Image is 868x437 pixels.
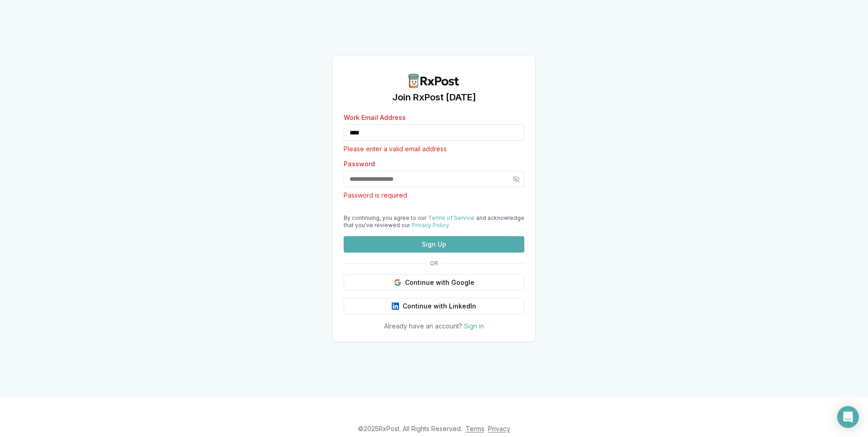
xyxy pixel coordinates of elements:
[464,322,484,330] a: Sign in
[392,91,476,104] h1: Join RxPost [DATE]
[392,303,399,310] img: LinkedIn
[466,425,484,432] a: Terms
[426,260,442,267] span: OR
[344,114,524,121] label: Work Email Address
[344,274,524,291] button: Continue with Google
[508,171,524,187] button: Hide password
[394,279,401,286] img: Google
[344,191,524,200] p: Password is required
[837,406,859,428] div: Open Intercom Messenger
[344,236,524,253] button: Sign Up
[344,144,524,154] p: Please enter a valid email address
[344,298,524,314] button: Continue with LinkedIn
[384,322,462,330] span: Already have an account?
[428,214,474,221] a: Terms of Service
[405,74,463,88] img: RxPost Logo
[488,425,510,432] a: Privacy
[412,222,450,228] a: Privacy Policy.
[344,161,524,167] label: Password
[344,214,524,229] div: By continuing, you agree to our and acknowledge that you've reviewed our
